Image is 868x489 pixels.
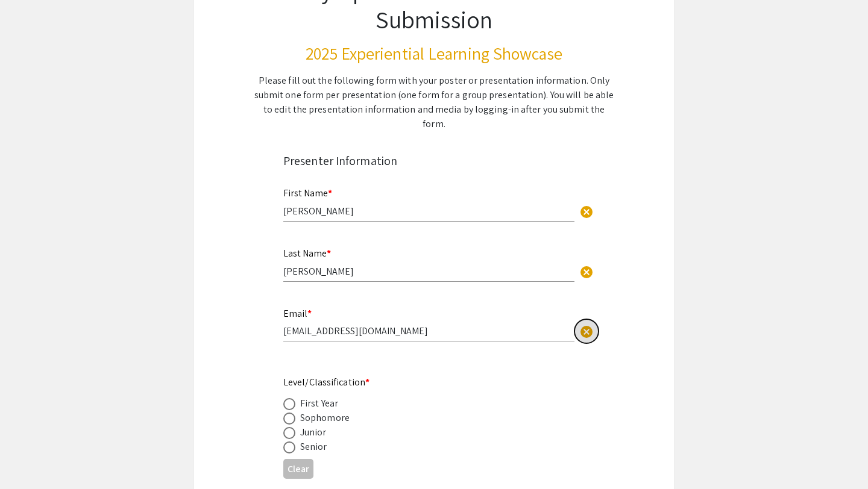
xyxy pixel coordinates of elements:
[283,459,313,479] button: Clear
[574,199,599,223] button: Clear
[300,396,338,411] div: First Year
[283,265,574,278] input: Type Here
[283,376,370,388] mat-label: Level/Classification
[579,325,594,339] span: cancel
[9,435,51,480] iframe: Chat
[283,307,312,320] mat-label: Email
[579,265,594,279] span: cancel
[300,411,350,425] div: Sophomore
[579,205,594,219] span: cancel
[283,325,574,337] input: Type Here
[252,43,616,64] h3: 2025 Experiential Learning Showcase
[574,319,599,343] button: Clear
[283,187,332,199] mat-label: First Name
[300,440,327,454] div: Senior
[574,259,599,283] button: Clear
[283,152,585,170] div: Presenter Information
[283,247,331,260] mat-label: Last Name
[252,73,616,131] div: Please fill out the following form with your poster or presentation information. Only submit one ...
[283,205,574,217] input: Type Here
[300,425,327,440] div: Junior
